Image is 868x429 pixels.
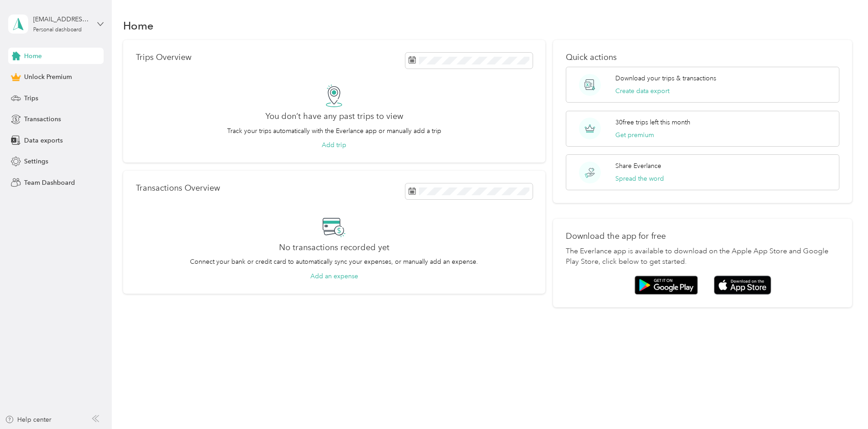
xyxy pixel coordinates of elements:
span: Team Dashboard [24,178,75,187]
h2: You don’t have any past trips to view [265,112,403,121]
p: Quick actions [566,53,839,62]
iframe: Everlance-gr Chat Button Frame [817,378,868,429]
p: Download the app for free [566,232,839,241]
div: Personal dashboard [33,27,82,33]
span: Transactions [24,114,61,124]
span: Settings [24,157,48,166]
button: Create data export [615,86,669,96]
p: Share Everlance [615,161,661,171]
p: Connect your bank or credit card to automatically sync your expenses, or manually add an expense. [190,257,478,266]
p: Track your trips automatically with the Everlance app or manually add a trip [227,126,441,136]
p: 30 free trips left this month [615,118,690,127]
p: The Everlance app is available to download on the Apple App Store and Google Play Store, click be... [566,246,839,268]
button: Add an expense [310,271,358,281]
span: Trips [24,94,38,103]
h1: Home [123,21,154,30]
button: Spread the word [615,174,664,183]
button: Get premium [615,130,654,140]
img: App store [714,276,771,295]
button: Help center [5,415,51,424]
p: Transactions Overview [136,183,220,193]
button: Add trip [322,140,346,150]
p: Download your trips & transactions [615,74,716,83]
img: Google play [634,276,698,295]
p: Trips Overview [136,53,191,62]
h2: No transactions recorded yet [279,243,389,252]
div: [EMAIL_ADDRESS][DOMAIN_NAME] [33,15,90,24]
span: Home [24,51,42,61]
span: Data exports [24,136,63,145]
span: Unlock Premium [24,72,72,82]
